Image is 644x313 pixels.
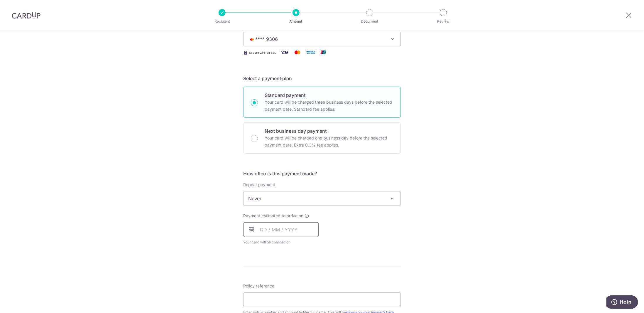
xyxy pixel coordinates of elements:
p: Your card will be charged one business day before the selected payment date. Extra 0.3% fee applies. [265,134,393,149]
iframe: Opens a widget where you can find more information [606,295,638,310]
p: Your card will be charged three business days before the selected payment date. Standard fee appl... [265,99,393,113]
h5: How often is this payment made? [244,170,401,177]
p: Standard payment [265,92,393,99]
label: Policy reference [244,283,275,289]
img: Union Pay [317,49,329,56]
span: Payment estimated to arrive on [244,213,304,219]
label: Repeat payment [244,182,275,188]
p: Next business day payment [265,127,393,134]
span: Secure 256-bit SSL [249,50,276,55]
span: Never [244,191,400,206]
p: Recipient [200,18,244,24]
span: Never [244,191,401,206]
img: MASTERCARD [249,37,256,41]
h5: Select a payment plan [244,75,401,82]
img: Visa [279,49,290,56]
p: Review [422,18,465,24]
p: Document [348,18,391,24]
img: CardUp [12,12,40,19]
img: American Express [305,49,316,56]
span: Your card will be charged on [244,239,319,245]
input: DD / MM / YYYY [244,222,319,237]
p: Amount [274,18,318,24]
img: Mastercard [292,49,303,56]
